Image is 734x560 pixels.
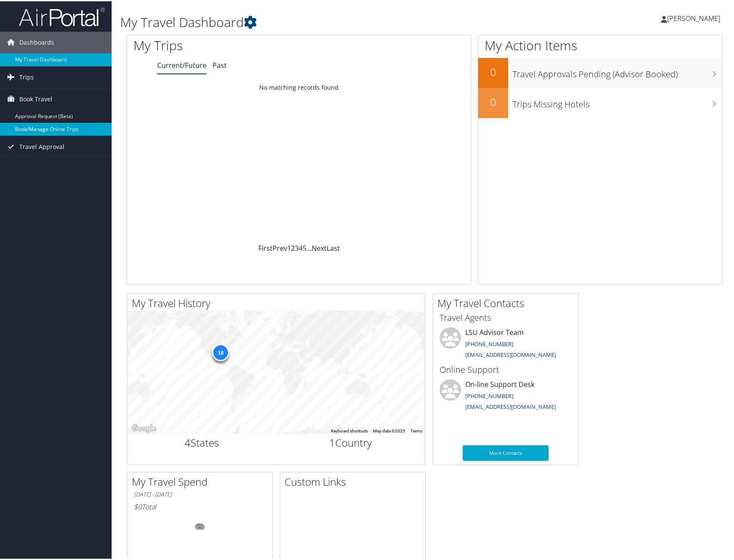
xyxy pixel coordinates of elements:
h6: [DATE] - [DATE] [134,489,266,497]
a: 4 [299,242,303,252]
span: … [306,242,312,252]
tspan: 0% [197,523,203,528]
a: [EMAIL_ADDRESS][DOMAIN_NAME] [465,350,556,357]
span: Travel Approval [19,135,64,156]
span: Dashboards [19,30,54,52]
h2: 0 [478,64,508,78]
h2: My Travel History [132,295,425,309]
li: LSU Advisor Team [435,326,576,361]
a: Open this area in Google Maps (opens a new window) [130,422,158,433]
h2: My Travel Spend [132,473,273,488]
a: [PHONE_NUMBER] [465,339,513,347]
a: Current/Future [157,59,206,69]
li: On-line Support Desk [435,378,576,413]
a: Next [312,242,327,252]
div: 18 [212,343,229,360]
a: 0Trips Missing Hotels [478,87,722,117]
img: airportal-logo.png [19,6,105,26]
span: Book Travel [19,87,52,109]
span: 1 [329,434,335,448]
a: 3 [295,242,299,252]
h3: Travel Approvals Pending (Advisor Booked) [513,63,722,79]
h2: My Travel Contacts [437,295,578,309]
a: Terms (opens in new tab) [410,427,422,432]
a: 2 [291,242,295,252]
td: No matching records found [127,79,471,94]
a: First [258,242,273,252]
h2: States [134,434,270,449]
a: More Contacts [463,444,549,460]
h6: Total [134,501,266,510]
h2: Country [283,434,419,449]
a: Past [212,59,227,69]
h1: My Action Items [478,35,722,53]
a: [EMAIL_ADDRESS][DOMAIN_NAME] [465,402,556,409]
span: [PERSON_NAME] [667,12,720,22]
img: Google [130,422,158,433]
a: 0Travel Approvals Pending (Advisor Booked) [478,57,722,87]
a: 5 [303,242,306,252]
span: $0 [134,501,142,510]
span: Trips [19,65,34,87]
h1: My Travel Dashboard [120,12,526,30]
a: [PHONE_NUMBER] [465,391,513,399]
h3: Travel Agents [440,310,572,323]
a: [PERSON_NAME] [661,4,729,30]
span: 4 [185,434,191,448]
h3: Online Support [440,362,572,374]
h2: Custom Links [285,473,425,488]
h1: My Trips [133,35,321,53]
h2: 0 [478,94,508,108]
button: Keyboard shortcuts [331,427,368,433]
a: Last [327,242,340,252]
a: 1 [287,242,291,252]
a: Prev [273,242,287,252]
h3: Trips Missing Hotels [513,93,722,109]
span: Map data ©2025 [373,427,405,432]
